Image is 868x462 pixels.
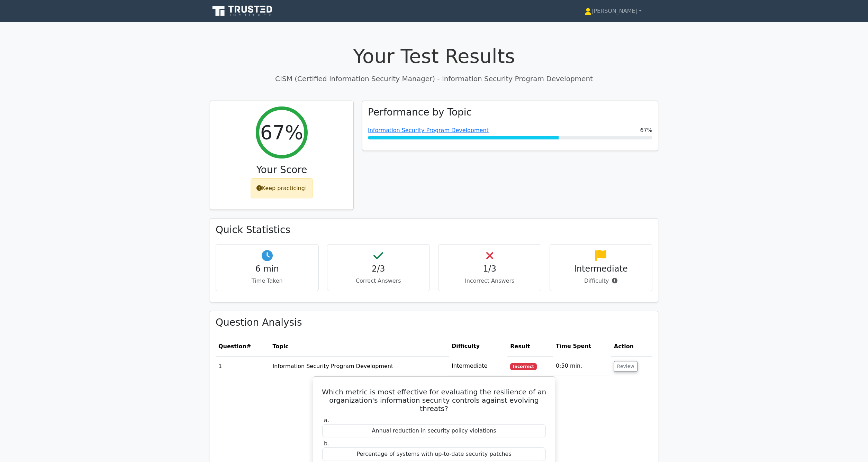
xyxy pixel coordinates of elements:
[210,44,658,68] h1: Your Test Results
[260,121,303,144] h2: 67%
[568,4,658,18] a: [PERSON_NAME]
[221,277,313,285] p: Time Taken
[449,336,507,356] th: Difficulty
[555,264,647,274] h4: Intermediate
[216,164,348,176] h3: Your Score
[221,264,313,274] h4: 6 min
[216,336,270,356] th: #
[216,317,652,328] h3: Question Analysis
[270,356,449,376] td: Information Security Program Development
[218,343,246,350] span: Question
[444,264,535,274] h4: 1/3
[251,178,313,198] div: Keep practicing!
[510,363,537,370] span: Incorrect
[368,106,472,118] h3: Performance by Topic
[614,361,638,372] button: Review
[333,264,424,274] h4: 2/3
[611,336,652,356] th: Action
[322,388,546,413] h5: Which metric is most effective for evaluating the resilience of an organization's information sec...
[322,424,546,438] div: Annual reduction in security policy violations
[444,277,535,285] p: Incorrect Answers
[216,224,652,236] h3: Quick Statistics
[368,127,489,134] a: Information Security Program Development
[322,447,546,461] div: Percentage of systems with up-to-date security patches
[333,277,424,285] p: Correct Answers
[324,440,329,447] span: b.
[210,74,658,84] p: CISM (Certified Information Security Manager) - Information Security Program Development
[216,356,270,376] td: 1
[449,356,507,376] td: Intermediate
[640,126,652,135] span: 67%
[270,336,449,356] th: Topic
[553,336,611,356] th: Time Spent
[553,356,611,376] td: 0:50 min.
[324,417,329,423] span: a.
[555,277,647,285] p: Difficulty
[507,336,553,356] th: Result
